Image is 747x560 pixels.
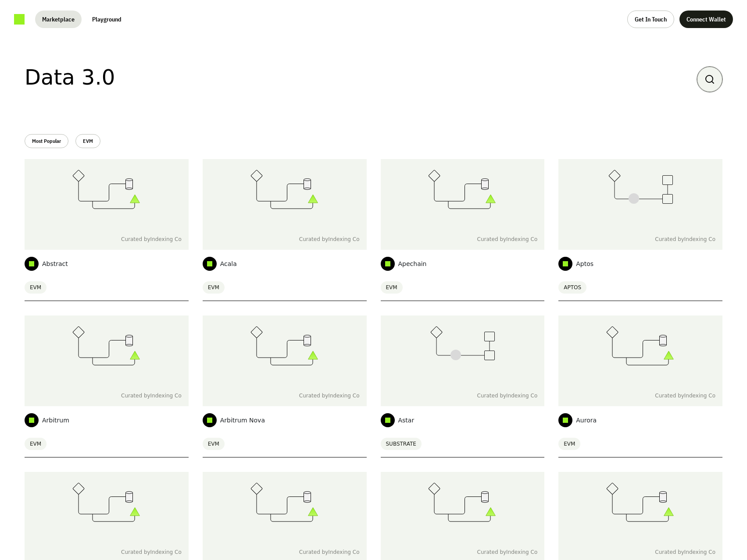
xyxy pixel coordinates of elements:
[299,236,360,243] span: Curated by Indexing Co
[299,549,360,556] span: Curated by Indexing Co
[42,259,68,268] span: Abstract
[203,438,225,450] span: EVM
[381,281,403,294] span: EVM
[477,236,538,243] span: Curated by Indexing Co
[398,416,415,425] span: Astar
[42,416,69,425] span: Arbitrum
[576,259,593,268] span: Aptos
[299,392,360,399] span: Curated by Indexing Co
[75,134,100,148] button: EVM
[576,416,597,425] span: Aurora
[121,549,182,556] span: Curated by Indexing Co
[220,416,265,425] span: Arbitrum Nova
[655,392,715,399] span: Curated by Indexing Co
[655,236,715,243] span: Curated by Indexing Co
[85,11,129,28] button: Playground
[381,438,422,450] span: SUBSTRATE
[655,549,715,556] span: Curated by Indexing Co
[25,134,68,148] button: Most Popular
[679,11,733,28] button: Connect Wallet
[121,392,182,399] span: Curated by Indexing Co
[25,67,115,92] h1: Data 3.0
[25,438,46,450] span: EVM
[627,11,674,28] button: Get In Touch
[558,281,586,294] span: APTOS
[398,259,427,268] span: Apechain
[220,259,237,268] span: Acala
[25,281,46,294] span: EVM
[121,236,182,243] span: Curated by Indexing Co
[558,438,580,450] span: EVM
[477,392,538,399] span: Curated by Indexing Co
[477,549,538,556] span: Curated by Indexing Co
[35,11,82,28] button: Marketplace
[203,281,225,294] span: EVM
